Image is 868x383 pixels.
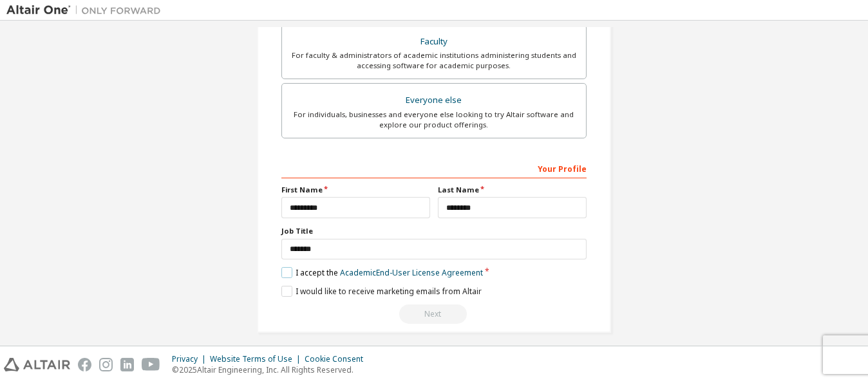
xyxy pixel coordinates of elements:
div: Your Profile [281,158,587,178]
div: Read and acccept EULA to continue [281,304,587,324]
p: © 2025 Altair Engineering, Inc. All Rights Reserved. [172,364,371,375]
div: Website Terms of Use [210,354,305,364]
label: I would like to receive marketing emails from Altair [281,286,482,297]
img: Altair One [6,4,167,17]
label: I accept the [281,267,483,278]
div: For faculty & administrators of academic institutions administering students and accessing softwa... [290,50,578,71]
img: youtube.svg [142,358,160,371]
div: Privacy [172,354,210,364]
label: First Name [281,185,430,195]
img: facebook.svg [78,358,91,371]
div: Cookie Consent [305,354,371,364]
a: Academic End-User License Agreement [340,267,483,278]
div: For individuals, businesses and everyone else looking to try Altair software and explore our prod... [290,109,578,130]
div: Everyone else [290,91,578,109]
img: instagram.svg [99,358,113,371]
label: Last Name [438,185,587,195]
label: Job Title [281,226,587,236]
img: linkedin.svg [120,358,134,371]
div: Faculty [290,33,578,51]
img: altair_logo.svg [4,358,70,371]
